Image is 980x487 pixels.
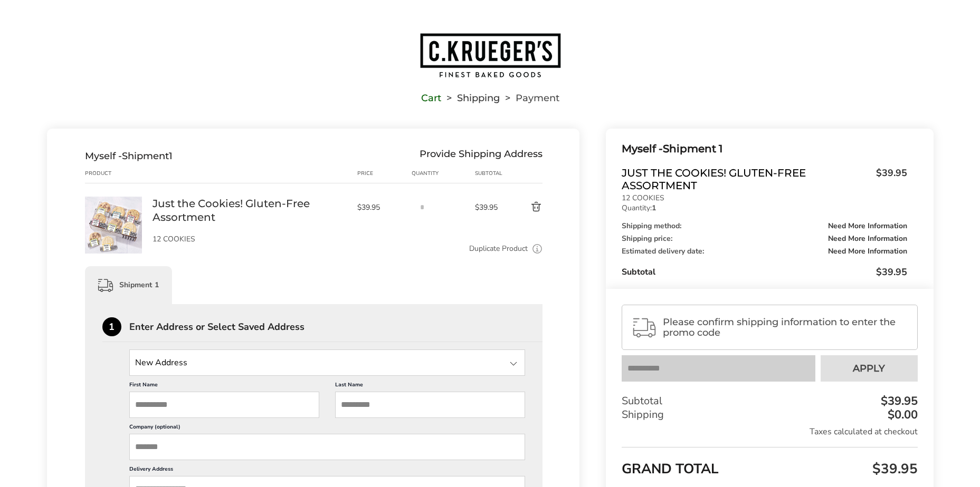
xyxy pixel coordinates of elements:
span: Apply [853,364,885,373]
span: $39.95 [876,266,907,278]
button: Apply [821,355,918,382]
div: Shipment 1 [85,266,172,304]
input: First Name [129,392,319,418]
input: Quantity input [412,197,433,218]
div: Product [85,169,153,178]
span: Payment [516,94,559,102]
label: First Name [129,381,319,392]
div: $0.00 [885,409,918,421]
span: $39.95 [475,202,506,212]
span: $39.95 [357,202,407,212]
p: 12 COOKIES [622,194,907,202]
img: C.KRUEGER'S [419,32,562,79]
div: Subtotal [622,394,917,408]
div: Shipping [622,408,917,422]
a: Just the Cookies! Gluten-Free Assortment$39.95 [622,167,907,192]
span: Myself - [85,150,122,162]
span: Need More Information [828,248,907,255]
div: Shipment 1 [622,140,907,158]
span: Need More Information [828,222,907,230]
strong: 1 [652,203,656,213]
input: Company [129,434,526,460]
span: Need More Information [828,235,907,242]
img: Just the Cookies! Gluten-Free Assortment [85,197,142,254]
input: State [129,349,526,376]
input: Last Name [335,392,525,418]
div: GRAND TOTAL [622,447,917,481]
p: Quantity: [622,204,907,212]
label: Company (optional) [129,423,526,434]
div: Price [357,169,412,178]
div: Enter Address or Select Saved Address [129,322,543,332]
p: 12 COOKIES [153,236,347,243]
div: Subtotal [475,169,506,178]
button: Delete product [506,201,543,213]
div: Taxes calculated at checkout [622,426,917,437]
span: 1 [169,150,173,162]
span: Just the Cookies! Gluten-Free Assortment [622,167,870,192]
div: Shipping method: [622,222,907,230]
div: Estimated delivery date: [622,248,907,255]
div: 1 [102,317,121,336]
div: Quantity [412,169,475,178]
a: Cart [421,94,441,102]
a: Go to home page [47,32,934,79]
div: $39.95 [878,395,918,407]
div: Provide Shipping Address [420,150,543,162]
div: Shipping price: [622,235,907,242]
span: $39.95 [870,460,918,478]
div: Subtotal [622,266,907,278]
div: Shipment [85,150,173,162]
label: Delivery Address [129,465,526,476]
span: Myself - [622,142,663,155]
label: Last Name [335,381,525,392]
span: $39.95 [871,167,907,189]
li: Shipping [441,94,500,102]
span: Please confirm shipping information to enter the promo code [663,317,908,338]
a: Duplicate Product [469,243,528,255]
a: Just the Cookies! Gluten-Free Assortment [153,197,347,224]
a: Just the Cookies! Gluten-Free Assortment [85,196,142,206]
